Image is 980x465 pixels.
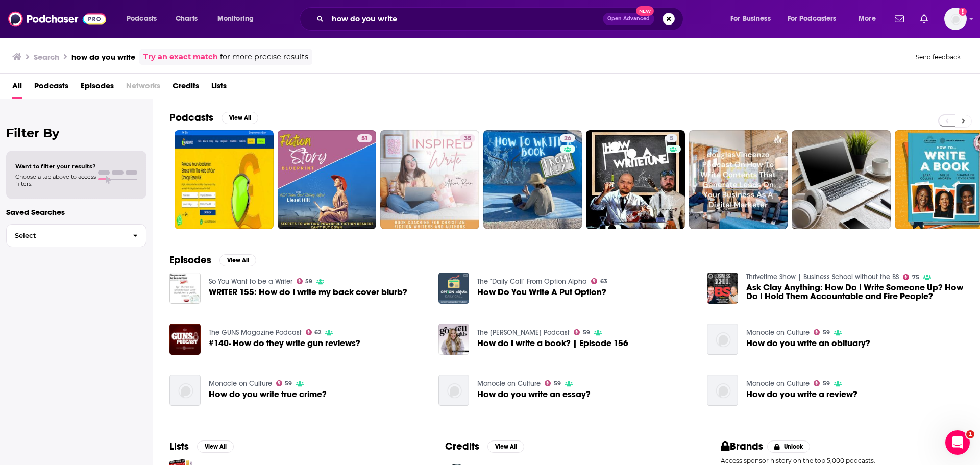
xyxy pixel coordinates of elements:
a: Podcasts [34,78,68,99]
a: How do I write a book? | Episode 156 [477,339,628,348]
span: 5 [670,134,673,144]
a: 26 [560,134,575,142]
a: 59 [297,278,313,284]
a: PodcastsView All [169,111,258,124]
a: Lists [211,78,227,99]
a: How do you write true crime? [209,390,327,399]
a: 59 [814,329,830,335]
button: Unlock [767,440,811,453]
a: 62 [306,329,322,335]
a: How Do You Write A Put Option? [477,288,606,297]
a: 5 [586,130,685,229]
h2: Credits [445,440,479,453]
a: Credits [173,78,199,99]
a: Monocle on Culture [477,379,541,388]
span: 59 [554,381,561,386]
button: open menu [723,11,783,27]
input: Search podcasts, credits, & more... [328,11,603,27]
a: 59 [574,329,590,335]
span: Want to filter your results? [15,163,96,170]
img: How Do You Write A Put Option? [438,273,470,304]
span: 59 [305,279,312,284]
span: 35 [464,134,471,144]
button: Open AdvancedNew [603,13,654,25]
span: More [859,12,876,26]
button: Select [6,224,146,247]
button: View All [197,440,234,453]
a: Monocle on Culture [209,379,272,388]
span: Charts [176,12,198,26]
p: Access sponsor history on the top 5,000 podcasts. [721,457,964,464]
h3: how do you write [71,52,135,62]
a: Thrivetime Show | Business School without the BS [746,273,899,281]
img: Ask Clay Anything: How Do I Write Someone Up? How Do I Hold Them Accountable and Fire People? [707,273,738,304]
span: 51 [361,134,368,144]
iframe: Intercom live chat [945,430,970,455]
span: Select [7,232,125,239]
img: How do you write an essay? [438,375,470,406]
span: Choose a tab above to access filters. [15,173,96,187]
span: 75 [912,275,919,280]
a: 35 [380,130,479,229]
img: How do I write a book? | Episode 156 [438,324,470,355]
a: ListsView All [169,440,234,453]
a: 26 [483,130,582,229]
h2: Filter By [6,126,146,140]
button: Send feedback [913,53,964,61]
button: open menu [119,11,170,27]
a: Show notifications dropdown [891,10,908,28]
span: 1 [966,430,974,438]
button: open menu [781,11,851,27]
a: How do you write an obituary? [746,339,870,348]
a: EpisodesView All [169,254,256,266]
a: How do you write true crime? [169,375,201,406]
a: Monocle on Culture [746,379,810,388]
span: For Business [730,12,771,26]
svg: Add a profile image [959,8,967,16]
span: For Podcasters [788,12,837,26]
button: View All [219,254,256,266]
a: WRITER 155: How do I write my back cover blurb? [169,273,201,304]
img: How do you write a review? [707,375,738,406]
span: Networks [126,78,160,99]
span: #140- How do they write gun reviews? [209,339,360,348]
button: Show profile menu [944,8,967,30]
h2: Lists [169,440,189,453]
a: The "Daily Call" From Option Alpha [477,277,587,286]
h3: Search [34,52,59,62]
a: How do you write an essay? [477,390,591,399]
a: Podchaser - Follow, Share and Rate Podcasts [8,9,106,29]
a: 59 [814,380,830,386]
a: 51 [357,134,372,142]
a: Episodes [81,78,114,99]
span: Podcasts [127,12,157,26]
a: 59 [545,380,561,386]
a: 35 [460,134,475,142]
img: #140- How do they write gun reviews? [169,324,201,355]
span: for more precise results [220,51,308,63]
img: User Profile [944,8,967,30]
img: How do you write an obituary? [707,324,738,355]
a: WRITER 155: How do I write my back cover blurb? [209,288,407,297]
span: Open Advanced [607,16,650,21]
a: 5 [666,134,677,142]
span: Ask Clay Anything: How Do I Write Someone Up? How Do I Hold Them Accountable and Fire People? [746,283,964,301]
a: 63 [591,278,607,284]
button: open menu [851,11,889,27]
button: View All [487,440,524,453]
span: Monitoring [217,12,254,26]
div: Search podcasts, credits, & more... [309,7,693,31]
h2: Brands [721,440,763,453]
